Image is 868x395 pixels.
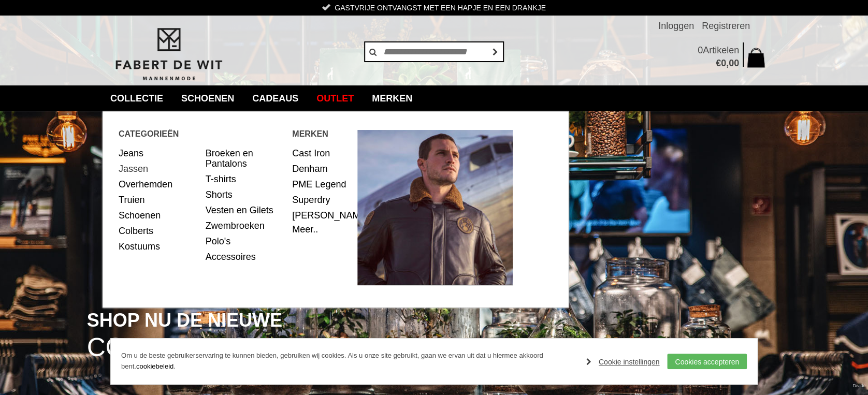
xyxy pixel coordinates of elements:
[119,127,292,140] span: Categorieën
[110,26,227,82] img: Fabert de Wit
[206,171,285,187] a: T-shirts
[292,192,350,208] a: Superdry
[87,311,282,330] span: SHOP NU DE NIEUWE
[292,145,350,161] a: Cast Iron
[87,334,248,361] span: COLLECTIES
[292,161,350,177] a: Denham
[119,239,198,254] a: Kostuums
[119,208,198,223] a: Schoenen
[206,249,285,265] a: Accessoires
[292,127,357,140] span: Merken
[586,354,660,370] a: Cookie instellingen
[206,145,285,171] a: Broeken en Pantalons
[698,45,703,55] span: 0
[292,224,318,235] a: Meer..
[136,362,173,370] a: cookiebeleid
[357,130,513,285] img: Heren
[716,58,721,68] span: €
[173,85,242,111] a: Schoenen
[119,223,198,239] a: Colberts
[121,350,576,372] p: Om u de beste gebruikerservaring te kunnen bieden, gebruiken wij cookies. Als u onze site gebruik...
[244,85,306,111] a: Cadeaus
[292,177,350,192] a: PME Legend
[292,208,350,223] a: [PERSON_NAME]
[309,85,361,111] a: Outlet
[721,58,726,68] span: 0
[103,85,171,111] a: collectie
[702,16,750,36] a: Registreren
[667,354,747,369] a: Cookies accepteren
[703,45,739,55] span: Artikelen
[206,202,285,218] a: Vesten en Gilets
[726,58,729,68] span: ,
[729,58,739,68] span: 00
[206,218,285,233] a: Zwembroeken
[364,85,420,111] a: Merken
[119,192,198,208] a: Truien
[119,145,198,161] a: Jeans
[852,379,865,392] a: Divide
[119,161,198,177] a: Jassen
[658,16,694,36] a: Inloggen
[206,187,285,202] a: Shorts
[206,233,285,249] a: Polo's
[119,177,198,192] a: Overhemden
